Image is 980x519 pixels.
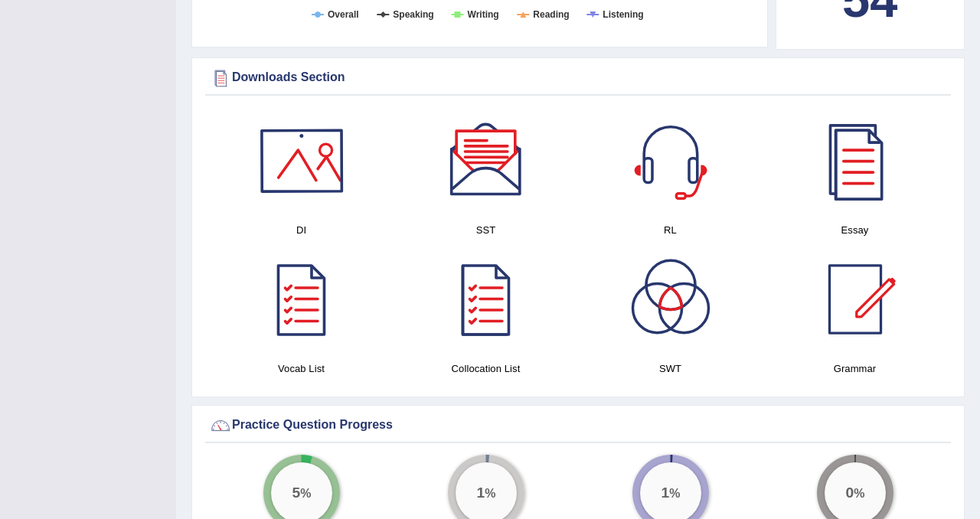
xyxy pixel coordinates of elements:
big: 0 [845,484,854,501]
h4: Essay [770,222,939,238]
h4: DI [217,222,386,238]
big: 5 [292,484,300,501]
big: 1 [476,484,485,501]
div: Downloads Section [209,67,947,90]
tspan: Writing [468,9,499,20]
h4: Collocation List [401,361,570,377]
tspan: Reading [533,9,569,20]
h4: SWT [586,361,755,377]
h4: Grammar [770,361,939,377]
h4: Vocab List [217,361,386,377]
tspan: Overall [328,9,359,20]
big: 1 [661,484,669,501]
tspan: Listening [603,9,643,20]
h4: RL [586,222,755,238]
div: Practice Question Progress [209,414,947,437]
h4: SST [401,222,570,238]
tspan: Speaking [393,9,433,20]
